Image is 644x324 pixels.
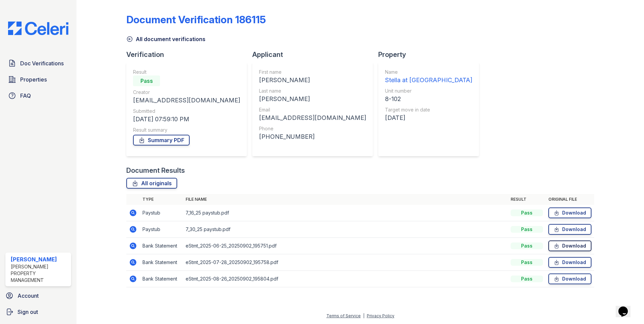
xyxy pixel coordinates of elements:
a: Name Stella at [GEOGRAPHIC_DATA] [385,69,472,85]
div: Pass [133,75,160,86]
td: Paystub [140,221,183,238]
div: Stella at [GEOGRAPHIC_DATA] [385,75,472,85]
div: 8-102 [385,94,472,104]
td: 7_16_25 paystub.pdf [183,205,508,221]
a: Download [548,240,591,251]
span: Doc Verifications [20,59,64,67]
span: Properties [20,75,47,84]
a: Terms of Service [326,313,361,318]
div: Email [259,106,366,113]
td: Paystub [140,205,183,221]
div: Result summary [133,127,240,133]
div: [PHONE_NUMBER] [259,132,366,141]
td: Bank Statement [140,238,183,254]
span: Account [18,292,39,300]
div: Phone [259,125,366,132]
a: Download [548,257,591,268]
td: eStmt_2025-07-28_20250902_195758.pdf [183,254,508,271]
div: Pass [511,226,543,233]
a: Download [548,224,591,235]
a: Account [3,289,74,302]
div: Target move in date [385,106,472,113]
div: Pass [511,209,543,216]
div: Pass [511,276,543,282]
div: [EMAIL_ADDRESS][DOMAIN_NAME] [133,96,240,105]
a: Doc Verifications [5,57,71,70]
div: Applicant [252,50,378,59]
div: [PERSON_NAME] [11,255,68,263]
div: Pass [511,242,543,249]
a: All originals [126,178,177,189]
td: Bank Statement [140,271,183,287]
div: Pass [511,259,543,266]
div: Unit number [385,88,472,94]
span: Sign out [18,308,38,316]
a: Properties [5,73,71,86]
div: [PERSON_NAME] Property Management [11,263,68,284]
td: 7_30_25 paystub.pdf [183,221,508,238]
div: [DATE] 07:59:10 PM [133,115,240,124]
div: First name [259,69,366,75]
td: eStmt_2025-08-26_20250902_195804.pdf [183,271,508,287]
div: Verification [126,50,252,59]
th: Result [508,194,546,205]
div: [DATE] [385,113,472,123]
a: Privacy Policy [367,313,394,318]
div: Name [385,69,472,75]
div: Document Verification 186115 [126,13,266,26]
a: Download [548,273,591,284]
img: CE_Logo_Blue-a8612792a0a2168367f1c8372b55b34899dd931a85d93a1a3d3e32e68fde9ad4.png [3,22,74,35]
div: [EMAIL_ADDRESS][DOMAIN_NAME] [259,113,366,123]
div: | [363,313,364,318]
div: Submitted [133,108,240,115]
a: Download [548,207,591,218]
a: FAQ [5,89,71,102]
a: Summary PDF [133,135,190,145]
div: Creator [133,89,240,96]
td: Bank Statement [140,254,183,271]
td: eStmt_2025-06-25_20250902_195751.pdf [183,238,508,254]
span: FAQ [20,92,31,100]
th: File name [183,194,508,205]
div: Last name [259,88,366,94]
iframe: chat widget [616,297,637,317]
div: Property [378,50,484,59]
th: Type [140,194,183,205]
th: Original file [546,194,594,205]
div: Result [133,69,240,75]
a: Sign out [3,305,74,319]
div: [PERSON_NAME] [259,94,366,104]
div: Document Results [126,166,185,175]
a: All document verifications [126,35,205,43]
div: [PERSON_NAME] [259,75,366,85]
